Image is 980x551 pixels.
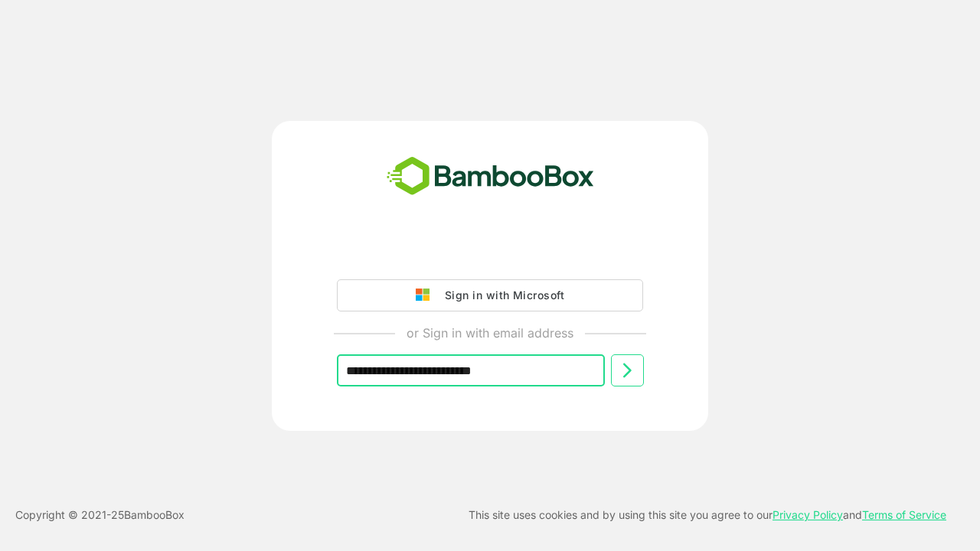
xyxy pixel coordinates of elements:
[15,506,185,524] p: Copyright © 2021- 25 BambooBox
[416,289,437,302] img: google
[329,236,651,270] iframe: Sign in with Google Button
[337,279,643,311] button: Sign in with Microsoft
[773,508,843,521] a: Privacy Policy
[469,506,946,524] p: This site uses cookies and by using this site you agree to our and
[407,324,573,342] p: or Sign in with email address
[437,285,564,305] div: Sign in with Microsoft
[862,508,946,521] a: Terms of Service
[378,152,603,202] img: bamboobox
